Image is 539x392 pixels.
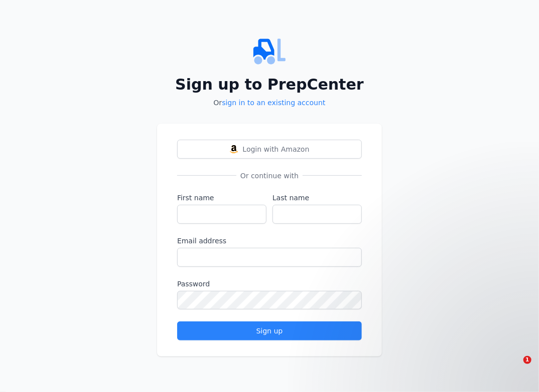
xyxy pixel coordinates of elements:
[157,76,382,94] h2: Sign up to PrepCenter
[222,99,325,107] a: sign in to an existing account
[157,98,382,108] p: Or
[177,321,362,340] button: Sign up
[157,36,382,68] img: PrepCenter
[177,279,362,289] label: Password
[523,356,531,364] span: 1
[177,236,362,246] label: Email address
[236,171,303,181] span: Or continue with
[338,202,539,353] iframe: Intercom notifications message
[243,144,310,154] span: Login with Amazon
[273,193,362,203] label: Last name
[230,145,238,153] img: Login with Amazon
[177,140,362,159] button: Login with AmazonLogin with Amazon
[177,193,266,203] label: First name
[503,356,527,380] iframe: Intercom live chat
[186,326,353,336] div: Sign up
